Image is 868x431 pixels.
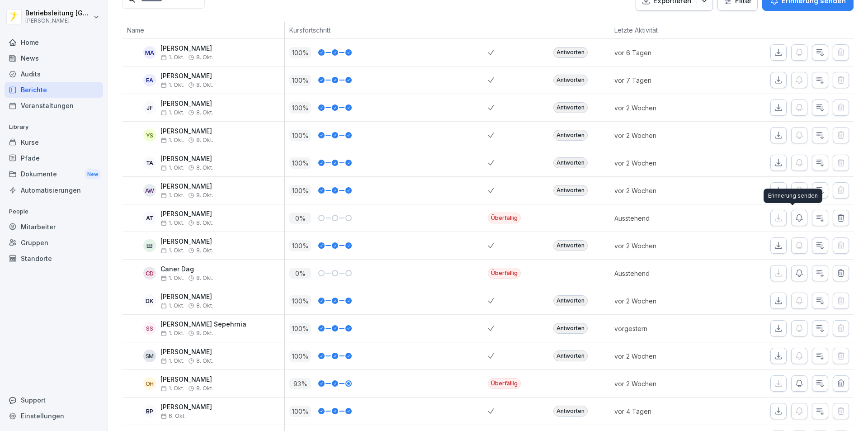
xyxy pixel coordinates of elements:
[5,204,103,219] p: People
[160,403,212,411] p: [PERSON_NAME]
[614,158,712,168] p: vor 2 Wochen
[553,130,588,141] div: Antworten
[196,192,213,199] span: 8. Okt.
[289,323,311,334] p: 100 %
[289,350,311,362] p: 100 %
[553,240,588,251] div: Antworten
[25,18,91,24] p: [PERSON_NAME]
[143,350,156,362] div: SM
[614,76,712,85] p: vor 7 Tagen
[196,82,213,88] span: 8. Okt.
[553,350,588,361] div: Antworten
[143,156,156,169] div: TA
[5,82,103,98] a: Berichte
[5,235,103,251] div: Gruppen
[553,323,588,334] div: Antworten
[196,54,213,61] span: 8. Okt.
[5,66,103,82] div: Audits
[196,275,213,281] span: 8. Okt.
[160,321,246,328] p: [PERSON_NAME] Sepehrnia
[553,295,588,306] div: Antworten
[143,184,156,197] div: AW
[196,330,213,336] span: 8. Okt.
[553,102,588,113] div: Antworten
[553,157,588,168] div: Antworten
[553,406,588,417] div: Antworten
[143,46,156,59] div: MA
[196,247,213,254] span: 8. Okt.
[5,134,103,150] div: Kurse
[143,267,156,279] div: CD
[160,247,184,254] span: 1. Okt.
[289,406,311,417] p: 100 %
[614,269,712,278] p: Ausstehend
[160,109,184,116] span: 1. Okt.
[289,157,311,169] p: 100 %
[289,25,483,35] p: Kursfortschritt
[160,82,184,88] span: 1. Okt.
[5,182,103,198] a: Automatisierungen
[614,379,712,388] p: vor 2 Wochen
[614,407,712,416] p: vor 4 Tagen
[160,100,213,108] p: [PERSON_NAME]
[196,385,213,392] span: 8. Okt.
[289,130,311,141] p: 100 %
[289,185,311,196] p: 100 %
[289,268,311,279] p: 0 %
[196,137,213,143] span: 8. Okt.
[488,213,521,223] div: Überfällig
[5,120,103,134] p: Library
[143,405,156,417] div: BP
[5,408,103,424] a: Einstellungen
[143,377,156,390] div: OH
[143,322,156,335] div: SS
[143,101,156,114] div: JF
[160,330,184,336] span: 1. Okt.
[5,150,103,166] a: Pfade
[5,34,103,50] a: Home
[289,378,311,389] p: 93 %
[5,166,103,183] a: DokumenteNew
[85,169,100,180] div: New
[143,129,156,142] div: YS
[614,351,712,361] p: vor 2 Wochen
[289,47,311,58] p: 100 %
[160,137,184,143] span: 1. Okt.
[289,295,311,307] p: 100 %
[614,25,707,35] p: Letzte Aktivität
[614,241,712,251] p: vor 2 Wochen
[488,378,521,389] div: Überfällig
[196,109,213,116] span: 8. Okt.
[160,192,184,199] span: 1. Okt.
[5,98,103,114] div: Veranstaltungen
[196,220,213,226] span: 8. Okt.
[160,45,213,52] p: [PERSON_NAME]
[614,131,712,140] p: vor 2 Wochen
[160,413,186,419] span: 6. Okt.
[160,183,213,190] p: [PERSON_NAME]
[5,219,103,235] a: Mitarbeiter
[764,189,822,203] div: Erinnerung senden
[289,213,311,224] p: 0 %
[553,75,588,85] div: Antworten
[160,385,184,392] span: 1. Okt.
[5,50,103,66] a: News
[143,294,156,307] div: DK
[160,376,213,384] p: [PERSON_NAME]
[143,74,156,86] div: EA
[289,240,311,251] p: 100 %
[5,251,103,266] a: Standorte
[289,75,311,86] p: 100 %
[25,9,91,17] p: Betriebsleitung [GEOGRAPHIC_DATA]
[160,238,213,246] p: [PERSON_NAME]
[160,293,213,301] p: [PERSON_NAME]
[5,166,103,183] div: Dokumente
[160,72,213,80] p: [PERSON_NAME]
[160,358,184,364] span: 1. Okt.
